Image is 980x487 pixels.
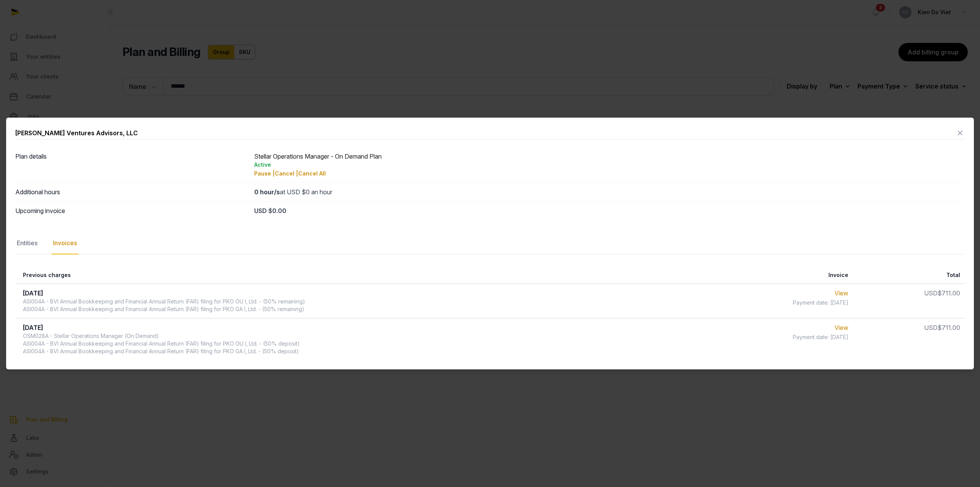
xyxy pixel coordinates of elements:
div: at USD $0 an hour [254,187,965,197]
th: Invoice [696,267,853,284]
dt: Additional hours [15,187,248,197]
a: View [835,324,848,331]
strong: 0 hour/s [254,188,280,196]
dt: Plan details [15,152,248,178]
dt: Upcoming invoice [15,206,248,215]
div: ASI004A - BVI Annual Bookkeeping and Financial Annual Return (FAR) filing for PKO OU I‚ Ltd. - (5... [23,298,305,313]
span: Payment date: [DATE] [793,299,848,307]
div: USD $0.00 [254,206,965,215]
span: Pause | [254,170,275,177]
span: USD [924,324,938,331]
div: OSM028A - Stellar Operations Manager (On Demand) ASI004A - BVI Annual Bookkeeping and Financial A... [23,332,300,355]
span: [DATE] [23,289,43,297]
span: Payment date: [DATE] [793,333,848,341]
span: $711.00 [938,289,960,297]
th: Total [853,267,965,284]
div: Active [254,161,965,169]
span: [DATE] [23,324,43,331]
span: Cancel All [298,170,326,177]
span: $711.00 [938,324,960,331]
span: USD [924,289,938,297]
a: View [835,289,848,297]
div: Invoices [51,232,78,254]
nav: Tabs [15,232,965,254]
span: Cancel | [275,170,298,177]
th: Previous charges [15,267,696,284]
div: [PERSON_NAME] Ventures Advisors, LLC [15,128,138,138]
div: Stellar Operations Manager - On Demand Plan [254,152,965,178]
div: Entities [15,232,39,254]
